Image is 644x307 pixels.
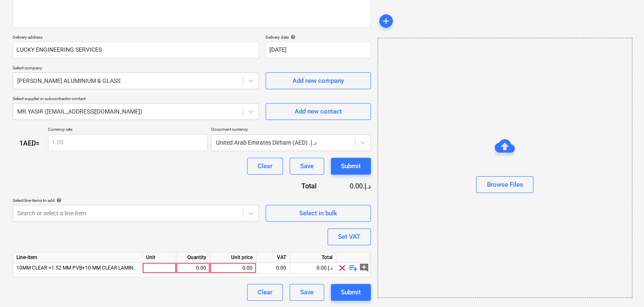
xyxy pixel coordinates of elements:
iframe: Chat Widget [602,267,644,307]
div: 0.00د.إ.‏ [330,181,371,191]
button: Submit [331,284,371,301]
p: Delivery address [13,34,259,42]
button: Clear [247,158,283,175]
div: Unit price [210,252,256,263]
button: Clear [247,284,283,301]
button: Add new company [266,72,371,89]
div: Select line-items to add [13,198,259,203]
div: Browse Files [378,38,632,298]
p: Currency rate [48,127,208,134]
div: 1 AED = [13,139,48,147]
div: Submit [341,287,361,298]
div: Total [261,181,330,191]
div: Submit [341,161,361,172]
div: Save [300,161,314,172]
span: help [55,198,61,203]
div: Total [290,252,336,263]
button: Save [290,158,324,175]
button: Add new contact [266,103,371,120]
p: Select company [13,65,259,72]
span: playlist_add [348,263,358,273]
span: 10MM CLEAR +1.52 MM PVB+10 MM CLEAR LAMINATION TEMPERED HS GLASS (129 Pcs - 161.57 Sqm) [16,265,254,271]
span: help [289,34,295,40]
div: Add new company [293,75,344,86]
div: Save [300,287,314,298]
p: Select supplier or subcontractor contact [13,96,259,103]
div: Quantity [176,252,210,263]
div: 0.00 [260,263,286,273]
div: Set VAT [338,231,360,242]
button: Browse Files [476,176,533,193]
span: add_comment [359,263,369,273]
div: 0.00د.إ.‏ [290,263,336,273]
div: 0.00 [180,263,206,273]
button: Save [290,284,324,301]
div: Select in bulk [299,208,337,219]
div: Browse Files [487,179,523,190]
div: Delivery date [266,34,371,40]
p: Document currency [211,127,370,134]
div: Line-item [13,252,143,263]
span: clear [337,263,347,273]
button: Select in bulk [266,205,371,222]
div: Add new contact [295,106,342,117]
div: Unit [143,252,176,263]
button: Set VAT [327,228,371,245]
div: Clear [258,161,272,172]
div: VAT [256,252,290,263]
span: add [381,16,391,26]
input: Delivery date not specified [266,42,371,58]
input: Delivery address [13,42,259,58]
div: Clear [258,287,272,298]
button: Submit [331,158,371,175]
div: 0.00 [213,263,253,273]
